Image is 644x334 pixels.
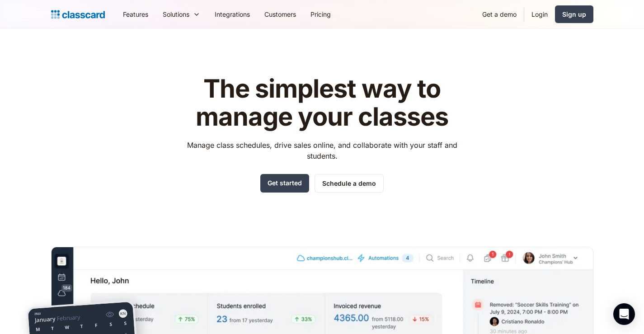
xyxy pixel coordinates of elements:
[315,174,384,193] a: Schedule a demo
[257,4,303,24] a: Customers
[303,4,338,24] a: Pricing
[207,4,257,24] a: Integrations
[51,8,105,21] a: Logo
[179,75,465,131] h1: The simplest way to manage your classes
[555,5,593,23] a: Sign up
[613,303,635,325] div: Open Intercom Messenger
[475,4,524,24] a: Get a demo
[260,174,309,193] a: Get started
[116,4,155,24] a: Features
[163,9,189,19] div: Solutions
[155,4,207,24] div: Solutions
[562,9,586,19] div: Sign up
[179,140,465,161] p: Manage class schedules, drive sales online, and collaborate with your staff and students.
[524,4,555,24] a: Login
